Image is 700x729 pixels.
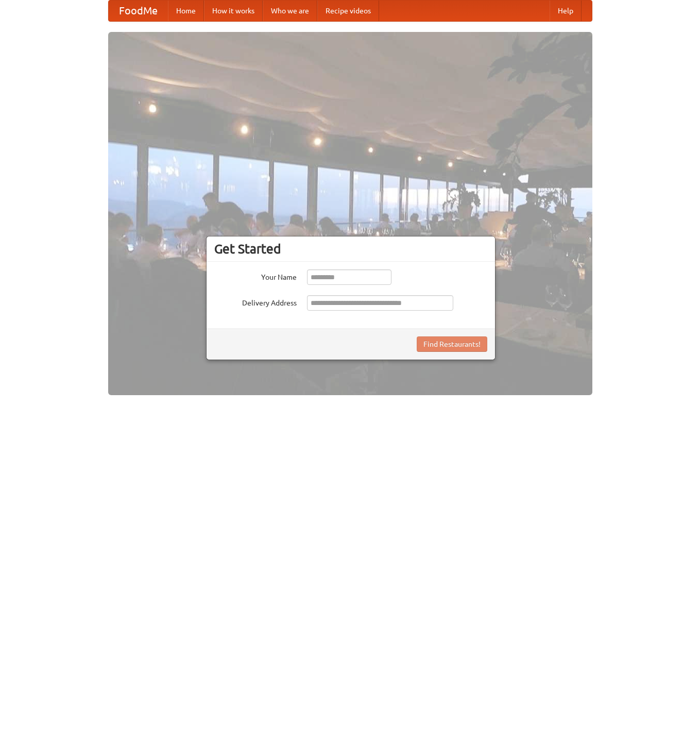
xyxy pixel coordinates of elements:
[168,1,204,21] a: Home
[214,241,487,257] h3: Get Started
[109,1,168,21] a: FoodMe
[317,1,379,21] a: Recipe videos
[204,1,263,21] a: How it works
[214,269,297,282] label: Your Name
[214,295,297,308] label: Delivery Address
[263,1,317,21] a: Who we are
[550,1,582,21] a: Help
[417,336,487,352] button: Find Restaurants!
